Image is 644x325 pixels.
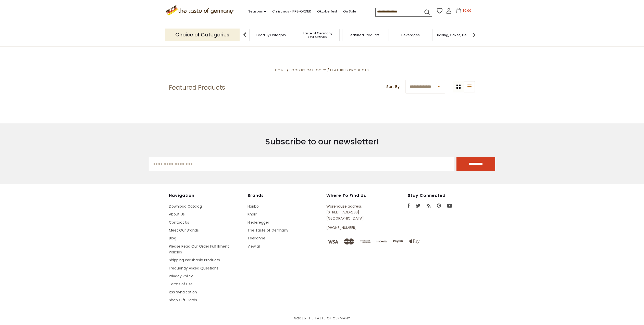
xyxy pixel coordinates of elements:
a: Oktoberfest [317,9,337,14]
a: The Taste of Germany [247,228,288,233]
a: Shop Gift Cards [169,297,197,303]
a: Niederegger [247,220,269,225]
span: © 2025 The Taste of Germany [169,316,475,321]
a: Privacy Policy [169,274,193,279]
a: On Sale [343,9,356,14]
button: $0.00 [453,8,474,15]
a: Christmas - PRE-ORDER [272,9,311,14]
a: RSS Syndication [169,290,197,295]
a: Frequently Asked Questions [169,266,218,271]
h3: Subscribe to our newsletter! [149,137,495,147]
a: Featured Products [330,68,369,73]
h4: Where to find us [326,193,385,198]
a: About Us [169,212,185,217]
a: Download Catalog [169,204,202,209]
a: Food By Category [256,33,286,37]
img: previous arrow [240,30,250,40]
h4: Navigation [169,193,242,198]
h1: Featured Products [169,84,225,91]
a: Food By Category [290,68,326,73]
a: Contact Us [169,220,189,225]
p: Choice of Categories [165,29,240,41]
a: Featured Products [349,33,379,37]
span: $0.00 [463,8,471,13]
a: Seasons [248,9,266,14]
h4: Brands [247,193,321,198]
a: Home [275,68,286,73]
p: [PHONE_NUMBER] [326,225,385,231]
a: Taste of Germany Collections [297,31,338,39]
a: Knorr [247,212,257,217]
a: Beverages [401,33,420,37]
a: Baking, Cakes, Desserts [437,33,477,37]
label: Sort By: [386,84,400,90]
a: Meet Our Brands [169,228,199,233]
a: Please Read Our Order Fulfillment Policies [169,244,229,255]
p: Warehouse address: [STREET_ADDRESS] [GEOGRAPHIC_DATA] [326,204,385,221]
a: Shipping Perishable Products [169,258,220,263]
a: View all [247,244,261,249]
a: Teekanne [247,236,265,241]
a: Terms of Use [169,281,193,287]
h4: Stay Connected [408,193,475,198]
a: Haribo [247,204,259,209]
a: Blog [169,236,176,241]
img: next arrow [469,30,479,40]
